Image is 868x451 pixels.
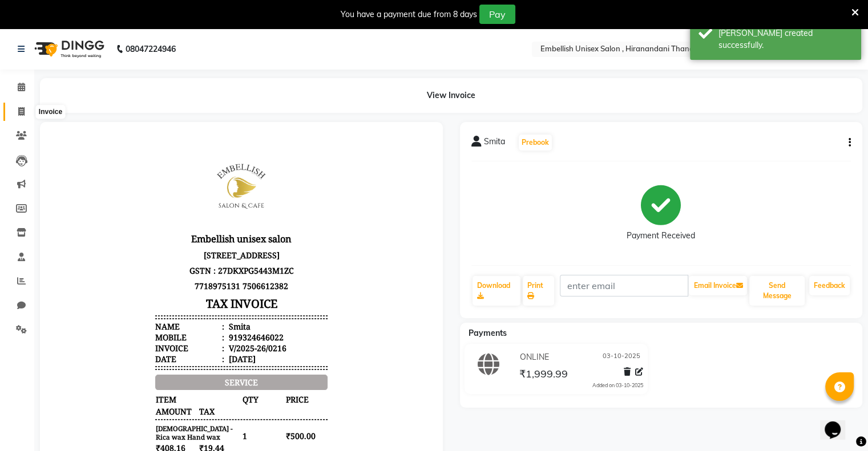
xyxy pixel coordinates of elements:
[126,33,176,65] b: 08047224946
[191,260,233,272] span: QTY
[171,198,173,209] span: :
[104,145,276,160] p: 7718975131 7506612382
[104,391,146,403] span: ₹653.06
[627,230,695,242] div: Payment Received
[104,308,146,320] span: ₹408.16
[104,418,137,429] div: Discount
[749,276,805,306] button: Send Message
[104,290,189,308] small: [DEMOGRAPHIC_DATA] - Rica wax Hand wax
[223,407,276,418] div: ₹2,450.00
[104,97,276,114] h3: Embellish unisex salon
[223,418,276,429] div: ₹450.01
[104,336,146,348] span: ₹204.08
[104,381,189,391] small: Rica Stomach Wax
[104,114,276,129] p: [STREET_ADDRESS]
[809,276,850,295] a: Feedback
[147,363,189,375] span: ₹34.99
[234,260,276,272] span: PRICE
[191,379,233,391] span: 1
[234,296,276,308] span: ₹500.00
[147,336,189,348] span: ₹9.72
[104,354,189,363] small: Rica Full Leg Waxing
[104,326,189,336] small: Rica Wax UA
[171,188,173,198] span: :
[147,308,189,320] span: ₹19.44
[523,276,554,306] a: Print
[104,241,276,257] div: service
[519,367,567,383] span: ₹1,999.99
[341,9,477,21] div: You have a payment due from 8 days
[519,135,552,151] button: Prebook
[592,381,643,389] div: Added on 03-10-2025
[560,275,688,296] input: enter email
[171,209,173,220] span: :
[104,272,146,284] span: AMOUNT
[104,260,189,272] span: ITEM
[479,5,515,24] button: Pay
[104,160,276,180] h3: TAX INVOICE
[175,188,199,198] div: Smita
[40,78,862,113] div: View Invoice
[603,351,640,363] span: 03-10-2025
[175,209,235,220] div: V/2025-26/0216
[234,379,276,391] span: ₹800.00
[104,129,276,145] p: GSTN : 27DKXPG5443M1ZC
[484,136,505,152] span: Smita
[147,272,189,284] span: TAX
[104,209,173,220] div: Invoice
[718,27,853,51] div: Bill created successfully.
[234,351,276,363] span: ₹900.00
[175,220,204,231] div: [DATE]
[175,198,232,209] div: 919324646022
[469,328,507,338] span: Payments
[191,351,233,363] span: 1
[36,105,65,119] div: Invoice
[223,440,276,450] div: ₹47.63
[29,33,107,65] img: logo
[689,276,747,295] button: Email Invoice
[104,198,173,209] div: Mobile
[519,351,548,363] span: ONLINE
[234,324,276,336] span: ₹250.00
[191,324,233,336] span: 1
[104,220,173,231] div: Date
[104,429,164,440] div: Taxable Service
[104,440,151,450] div: CGST (2.5%)
[820,405,857,440] iframe: chat widget
[147,391,189,403] span: ₹31.10
[104,363,146,375] span: ₹734.69
[104,407,146,418] div: SUBTOTAL
[104,188,173,198] div: Name
[191,296,233,308] span: 1
[147,9,233,95] img: file_1753421971115.jpg
[171,220,173,231] span: :
[473,276,521,306] a: Download
[223,429,276,440] div: ₹1,905.00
